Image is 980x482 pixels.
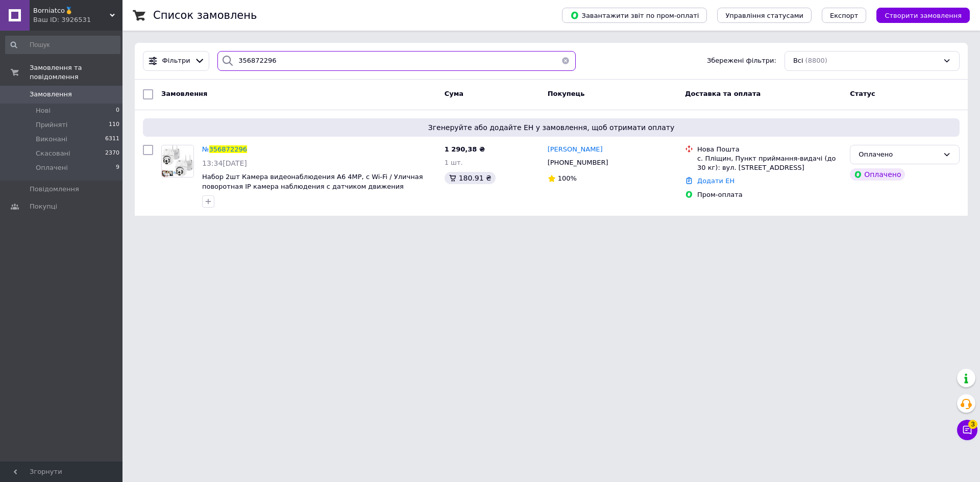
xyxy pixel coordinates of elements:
[116,106,119,115] span: 0
[697,190,842,199] div: Пром-оплата
[445,90,463,97] span: Cума
[30,185,79,194] span: Повідомлення
[957,420,977,440] button: Чат з покупцем3
[830,12,859,19] span: Експорт
[822,8,867,23] button: Експорт
[850,90,875,97] span: Статус
[202,145,247,153] a: №356872296
[105,135,119,144] span: 6311
[548,90,585,97] span: Покупець
[445,172,496,184] div: 180.91 ₴
[685,90,761,97] span: Доставка та оплата
[445,145,485,153] span: 1 290,38 ₴
[850,168,905,181] div: Оплачено
[161,90,207,97] span: Замовлення
[209,145,247,153] span: 356872296
[885,12,962,19] span: Створити замовлення
[555,51,576,71] button: Очистить
[36,163,68,172] span: Оплачені
[548,145,603,155] a: [PERSON_NAME]
[33,6,110,15] span: Borniatco🥇
[30,90,72,99] span: Замовлення
[697,177,734,185] a: Додати ЕН
[717,8,812,23] button: Управління статусами
[217,51,576,71] input: Пошук за номером замовлення, ПІБ покупця, номером телефону, Email, номером накладної
[570,11,699,20] span: Завантажити звіт по пром-оплаті
[866,11,970,19] a: Створити замовлення
[697,145,842,154] div: Нова Пошта
[109,120,119,130] span: 110
[5,36,120,54] input: Пошук
[202,173,423,190] a: Набор 2шт Камера видеонаблюдения A6 4MP, с Wi-Fi / Уличная поворотная IP камера наблюдения с датч...
[707,56,776,66] span: Збережені фільтри:
[558,174,577,182] span: 100%
[725,12,803,19] span: Управління статусами
[202,145,209,153] span: №
[153,9,257,21] h1: Список замовлень
[548,145,603,153] span: [PERSON_NAME]
[36,120,67,130] span: Прийняті
[162,56,190,66] span: Фільтри
[36,106,51,115] span: Нові
[30,63,122,82] span: Замовлення та повідомлення
[116,163,119,172] span: 9
[161,145,194,177] a: Фото товару
[202,159,247,167] span: 13:34[DATE]
[30,202,57,211] span: Покупці
[162,145,193,177] img: Фото товару
[147,122,955,133] span: Згенеруйте або додайте ЕН у замовлення, щоб отримати оплату
[105,149,119,158] span: 2370
[548,159,608,166] span: [PHONE_NUMBER]
[33,15,122,24] div: Ваш ID: 3926531
[876,8,970,23] button: Створити замовлення
[697,154,842,172] div: с. Пліщин, Пункт приймання-видачі (до 30 кг): вул. [STREET_ADDRESS]
[968,418,977,427] span: 3
[805,57,827,64] span: (8800)
[562,8,707,23] button: Завантажити звіт по пром-оплаті
[36,149,70,158] span: Скасовані
[36,135,67,144] span: Виконані
[859,149,939,160] div: Оплачено
[793,56,803,66] span: Всі
[445,159,463,166] span: 1 шт.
